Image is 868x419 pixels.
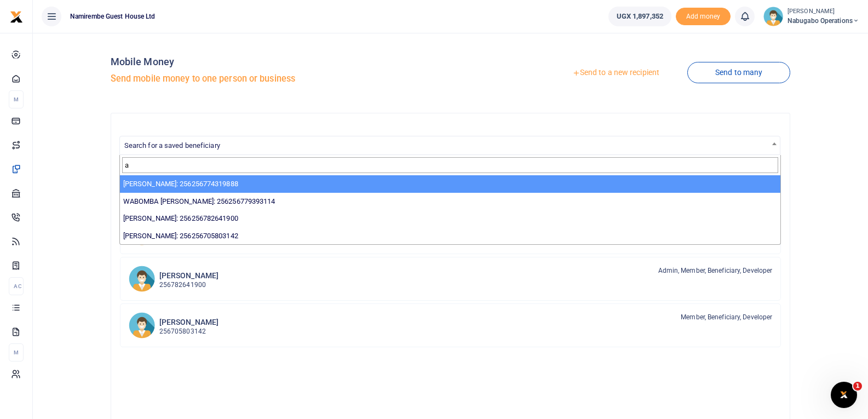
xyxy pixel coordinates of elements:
[687,62,790,83] a: Send to many
[159,318,219,327] h6: [PERSON_NAME]
[123,196,275,207] label: WABOMBA [PERSON_NAME]: 256256779393114
[10,10,23,24] img: logo-small
[10,12,23,20] a: logo-small logo-large logo-large
[787,16,859,26] span: Nabugabo operations
[617,11,663,22] span: UGX 1,897,352
[119,136,781,155] span: Search for a saved beneficiary
[9,277,24,295] li: Ac
[853,382,862,391] span: 1
[123,231,238,242] label: [PERSON_NAME]: 256256705803142
[787,7,859,16] small: [PERSON_NAME]
[120,257,781,301] a: BN [PERSON_NAME] 256782641900 Admin, Member, Beneficiary, Developer
[676,8,731,26] span: Add money
[676,8,731,26] li: Toup your wallet
[681,312,772,322] span: Member, Beneficiary, Developer
[159,280,219,290] p: 256782641900
[111,73,446,84] h5: Send mobile money to one person or business
[111,56,446,68] h4: Mobile Money
[608,7,671,26] a: UGX 1,897,352
[123,179,238,190] label: [PERSON_NAME]: 256256774319888
[124,141,220,150] span: Search for a saved beneficiary
[676,12,731,20] a: Add money
[159,271,219,280] h6: [PERSON_NAME]
[763,7,859,26] a: profile-user [PERSON_NAME] Nabugabo operations
[9,90,24,108] li: M
[763,7,783,26] img: profile-user
[544,63,687,83] a: Send to a new recipient
[9,343,24,361] li: M
[120,136,780,153] span: Search for a saved beneficiary
[129,266,155,292] img: BN
[66,12,160,21] span: Namirembe Guest House Ltd
[129,312,155,338] img: JM
[604,7,676,26] li: Wallet ballance
[120,303,781,347] a: JM [PERSON_NAME] 256705803142 Member, Beneficiary, Developer
[123,213,238,224] label: [PERSON_NAME]: 256256782641900
[831,382,857,408] iframe: Intercom live chat
[122,157,778,174] input: Search
[658,266,773,275] span: Admin, Member, Beneficiary, Developer
[159,326,219,337] p: 256705803142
